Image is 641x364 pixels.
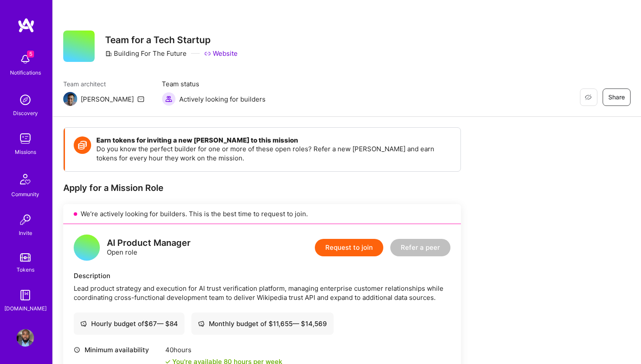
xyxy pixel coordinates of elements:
[4,304,47,313] div: [DOMAIN_NAME]
[74,347,80,353] i: icon Clock
[162,79,266,88] span: Team status
[80,319,178,328] div: Hourly budget of $ 67 — $ 84
[107,238,191,248] div: AI Product Manager
[14,329,36,347] a: User Avatar
[17,211,34,228] img: Invite
[179,95,266,104] span: Actively looking for builders
[96,136,452,144] h4: Earn tokens for inviting a new [PERSON_NAME] to this mission
[63,204,461,224] div: We’re actively looking for builders. This is the best time to request to join.
[17,51,34,68] img: bell
[63,182,461,194] div: Apply for a Mission Role
[27,51,34,58] span: 5
[105,50,112,57] i: icon CompanyGray
[17,130,34,147] img: teamwork
[17,286,34,304] img: guide book
[19,228,32,238] div: Invite
[137,95,144,102] i: icon Mail
[63,79,144,88] span: Team architect
[585,94,592,101] i: icon EyeClosed
[15,169,36,190] img: Community
[603,88,631,106] button: Share
[81,95,134,104] div: [PERSON_NAME]
[390,239,450,256] button: Refer a peer
[13,109,38,118] div: Discovery
[107,238,191,257] div: Open role
[15,147,36,156] div: Missions
[17,91,34,109] img: discovery
[74,136,91,154] img: Token icon
[74,271,450,280] div: Description
[17,265,34,274] div: Tokens
[80,320,87,327] i: icon Cash
[105,49,187,58] div: Building For The Future
[315,239,383,256] button: Request to join
[63,92,77,106] img: Team Architect
[96,144,452,163] p: Do you know the perfect builder for one or more of these open roles? Refer a new [PERSON_NAME] an...
[165,345,282,354] div: 40 hours
[162,92,176,106] img: Actively looking for builders
[17,329,34,347] img: User Avatar
[198,320,205,327] i: icon Cash
[74,284,450,302] div: Lead product strategy and execution for AI trust verification platform, managing enterprise custo...
[74,345,161,354] div: Minimum availability
[17,17,35,33] img: logo
[11,190,39,199] div: Community
[198,319,327,328] div: Monthly budget of $ 11,655 — $ 14,569
[20,253,31,262] img: tokens
[204,49,238,58] a: Website
[105,34,238,45] h3: Team for a Tech Startup
[10,68,41,77] div: Notifications
[608,93,625,102] span: Share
